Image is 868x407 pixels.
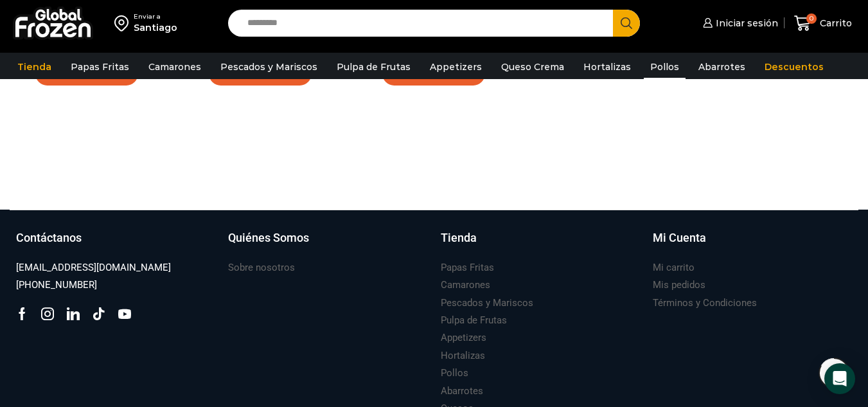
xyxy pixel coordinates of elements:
h3: Contáctanos [16,230,82,246]
h3: [EMAIL_ADDRESS][DOMAIN_NAME] [16,261,171,275]
span: 0 [806,14,817,24]
a: Camarones [441,276,490,294]
span: Iniciar sesión [713,17,778,30]
a: Pescados y Mariscos [214,55,324,79]
a: Papas Fritas [441,259,494,276]
h3: Camarones [441,278,490,292]
a: Pulpa de Frutas [441,312,507,329]
a: Pescados y Mariscos [441,294,533,312]
div: Enviar a [134,12,177,21]
a: 0 Carrito [791,8,855,39]
h3: Mi carrito [653,261,695,275]
a: Tienda [11,55,58,79]
h3: Hortalizas [441,349,485,363]
a: Abarrotes [692,55,752,79]
div: Santiago [134,21,177,34]
h3: Pescados y Mariscos [441,296,533,310]
a: Iniciar sesión [700,10,778,36]
a: Mi Cuenta [653,230,852,259]
a: Appetizers [441,329,486,347]
h3: Tienda [441,230,477,246]
h3: Quiénes Somos [228,230,309,246]
h3: Papas Fritas [441,261,494,275]
a: Pollos [441,365,468,382]
a: Papas Fritas [64,55,136,79]
a: Appetizers [423,55,488,79]
h3: Pollos [441,366,468,380]
a: Contáctanos [16,230,215,259]
a: Hortalizas [577,55,637,79]
a: Mi carrito [653,259,695,276]
span: Carrito [817,17,852,30]
h3: Mis pedidos [653,278,705,292]
a: Hortalizas [441,347,485,365]
h3: Appetizers [441,331,486,345]
a: [PHONE_NUMBER] [16,276,97,294]
a: Camarones [142,55,208,79]
a: Términos y Condiciones [653,294,757,312]
h3: [PHONE_NUMBER] [16,278,97,292]
a: Tienda [441,230,640,259]
a: Mis pedidos [653,276,705,294]
a: Descuentos [758,55,830,79]
a: Queso Crema [495,55,571,79]
a: Pollos [644,55,686,79]
h3: Sobre nosotros [228,261,295,275]
h3: Mi Cuenta [653,230,706,246]
a: Quiénes Somos [228,230,427,259]
h3: Pulpa de Frutas [441,314,507,327]
h3: Abarrotes [441,384,483,398]
img: address-field-icon.svg [114,12,134,34]
h3: Términos y Condiciones [653,296,757,310]
a: Sobre nosotros [228,259,295,276]
a: Pulpa de Frutas [330,55,417,79]
div: Open Intercom Messenger [824,363,855,394]
a: [EMAIL_ADDRESS][DOMAIN_NAME] [16,259,171,276]
a: Abarrotes [441,383,483,400]
button: Search button [613,10,640,37]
